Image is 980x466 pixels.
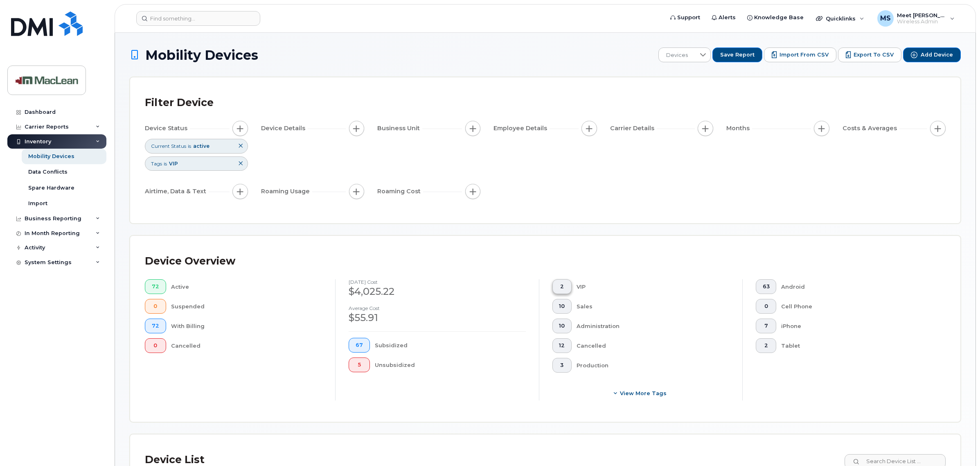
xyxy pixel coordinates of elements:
[843,124,899,133] span: Costs & Averages
[781,319,933,333] div: iPhone
[145,187,209,196] span: Airtime, Data & Text
[756,319,777,333] button: 7
[720,51,755,59] span: Save Report
[145,92,214,113] div: Filter Device
[171,279,322,294] div: Active
[577,319,729,333] div: Administration
[781,299,933,314] div: Cell Phone
[171,299,322,314] div: Suspended
[152,283,159,290] span: 72
[145,279,166,294] button: 72
[171,319,322,333] div: With Billing
[854,51,894,59] span: Export to CSV
[577,299,729,314] div: Sales
[145,299,166,314] button: 0
[151,160,162,167] span: Tags
[577,358,729,373] div: Production
[356,342,363,348] span: 67
[145,48,258,62] span: Mobility Devices
[781,279,933,294] div: Android
[171,338,322,353] div: Cancelled
[145,251,235,272] div: Device Overview
[552,386,729,400] button: View more tags
[559,362,565,369] span: 3
[559,342,565,349] span: 12
[552,338,572,353] button: 12
[903,48,961,62] button: Add Device
[152,342,159,349] span: 0
[375,357,526,372] div: Unsubsidized
[377,187,423,196] span: Roaming Cost
[261,124,308,133] span: Device Details
[349,305,525,311] h4: Average cost
[763,303,770,310] span: 0
[552,358,572,373] button: 3
[552,299,572,314] button: 10
[756,338,777,353] button: 2
[756,299,777,314] button: 0
[151,143,186,149] span: Current Status
[559,323,565,329] span: 10
[779,51,829,59] span: Import from CSV
[145,319,166,333] button: 72
[559,283,565,290] span: 2
[838,48,901,62] button: Export to CSV
[261,187,312,196] span: Roaming Usage
[152,303,159,310] span: 0
[659,48,695,63] span: Devices
[349,357,370,372] button: 5
[188,143,191,149] span: is
[756,279,777,294] button: 63
[377,124,422,133] span: Business Unit
[152,323,159,329] span: 72
[552,319,572,333] button: 10
[349,338,370,353] button: 67
[349,311,525,325] div: $55.91
[552,279,572,294] button: 2
[193,143,210,149] span: active
[921,51,953,59] span: Add Device
[169,161,178,167] span: VIP
[349,285,525,299] div: $4,025.22
[764,48,836,62] button: Import from CSV
[781,338,933,353] div: Tablet
[763,323,770,329] span: 7
[164,160,167,167] span: is
[620,389,667,397] span: View more tags
[349,279,525,285] h4: [DATE] cost
[726,124,752,133] span: Months
[577,279,729,294] div: VIP
[493,124,550,133] span: Employee Details
[712,48,762,62] button: Save Report
[145,124,190,133] span: Device Status
[375,338,526,353] div: Subsidized
[763,342,770,349] span: 2
[610,124,657,133] span: Carrier Details
[559,303,565,310] span: 10
[763,283,770,290] span: 63
[145,338,166,353] button: 0
[356,362,363,368] span: 5
[577,338,729,353] div: Cancelled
